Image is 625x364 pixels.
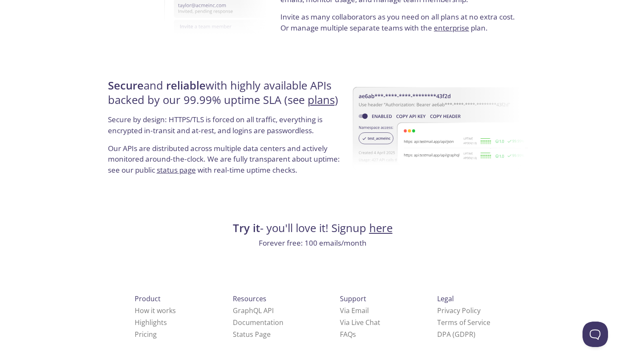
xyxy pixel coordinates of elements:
a: enterprise [434,23,469,33]
span: Product [135,294,161,303]
img: uptime [353,60,528,196]
a: GraphQL API [233,306,274,315]
a: FAQ [340,330,356,339]
span: Legal [437,294,454,303]
a: Status Page [233,330,271,339]
span: s [353,330,356,339]
a: DPA (GDPR) [437,330,475,339]
a: Terms of Service [437,318,490,327]
iframe: Help Scout Beacon - Open [583,322,608,347]
a: Pricing [135,330,157,339]
a: Via Email [340,306,369,315]
p: Secure by design: HTTPS/TLS is forced on all traffic, everything is encrypted in-transit and at-r... [108,114,345,143]
a: Privacy Policy [437,306,481,315]
h4: - you'll love it! Signup [105,221,520,235]
p: Our APIs are distributed across multiple data centers and actively monitored around-the-clock. We... [108,143,345,182]
h4: and with highly available APIs backed by our 99.99% uptime SLA (see ) [108,78,345,115]
strong: reliable [166,78,206,93]
a: How it works [135,306,176,315]
span: Support [340,294,366,303]
a: here [369,221,393,235]
a: Documentation [233,318,283,327]
a: Highlights [135,318,167,327]
a: plans [308,92,335,107]
strong: Secure [108,78,144,93]
a: Via Live Chat [340,318,380,327]
a: status page [157,165,196,175]
p: Invite as many collaborators as you need on all plans at no extra cost. Or manage multiple separa... [280,11,517,33]
p: Forever free: 100 emails/month [105,238,520,249]
strong: Try it [233,221,260,235]
span: Resources [233,294,266,303]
